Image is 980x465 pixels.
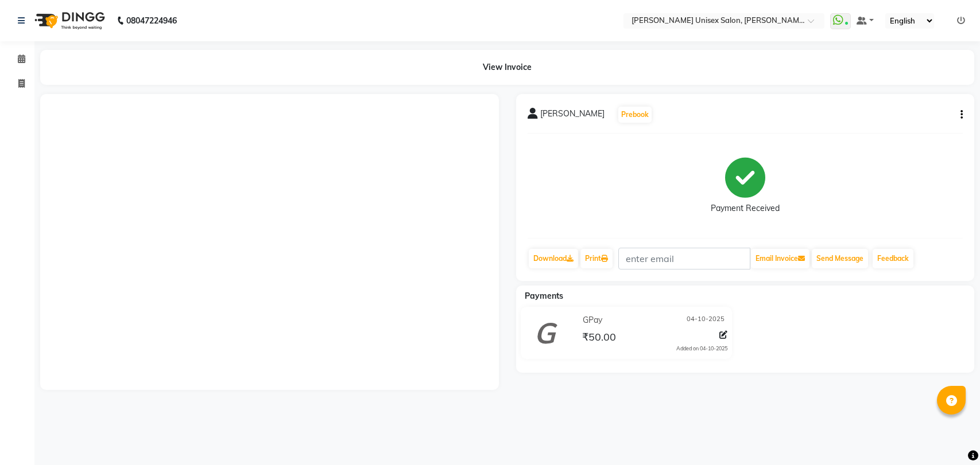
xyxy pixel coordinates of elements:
a: Feedback [873,249,913,268]
span: GPay [583,314,602,326]
div: Payment Received [711,202,780,214]
button: Prebook [618,107,652,123]
span: [PERSON_NAME] [540,108,605,124]
div: Added on 04-10-2025 [676,345,727,353]
button: Send Message [812,249,868,268]
iframe: chat widget [932,419,969,454]
span: 04-10-2025 [687,314,725,326]
div: View Invoice [40,50,974,85]
img: logo [29,5,108,37]
button: Email Invoice [751,249,809,268]
a: Print [580,249,613,268]
span: ₹50.00 [582,330,616,346]
input: enter email [618,248,750,269]
span: Payments [525,291,563,301]
a: Download [529,249,578,268]
b: 08047224946 [126,5,177,37]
